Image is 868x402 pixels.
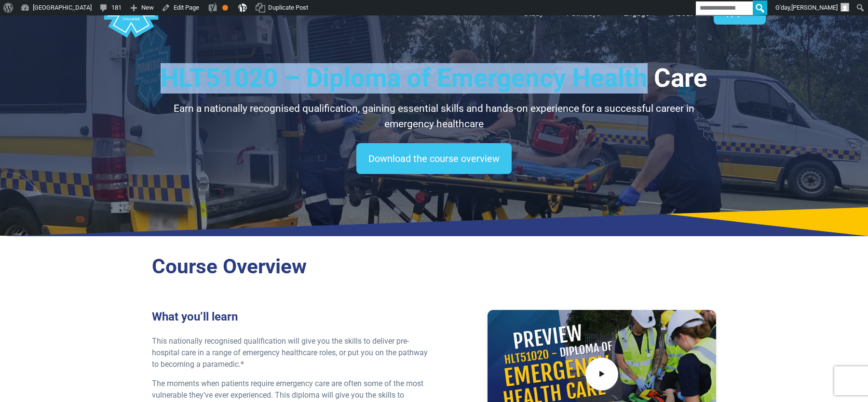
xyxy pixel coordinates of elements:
[356,143,512,174] a: Download the course overview
[791,4,838,11] span: [PERSON_NAME]
[152,255,716,279] h2: Course Overview
[152,335,428,370] p: This nationally recognised qualification will give you the skills to deliver pre-hospital care in...
[152,63,716,94] h1: HLT51020 – Diploma of Emergency Health Care
[152,310,428,324] h3: What you’ll learn
[222,5,228,11] div: OK
[152,101,716,132] p: Earn a nationally recognised qualification, gaining essential skills and hands-on experience for ...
